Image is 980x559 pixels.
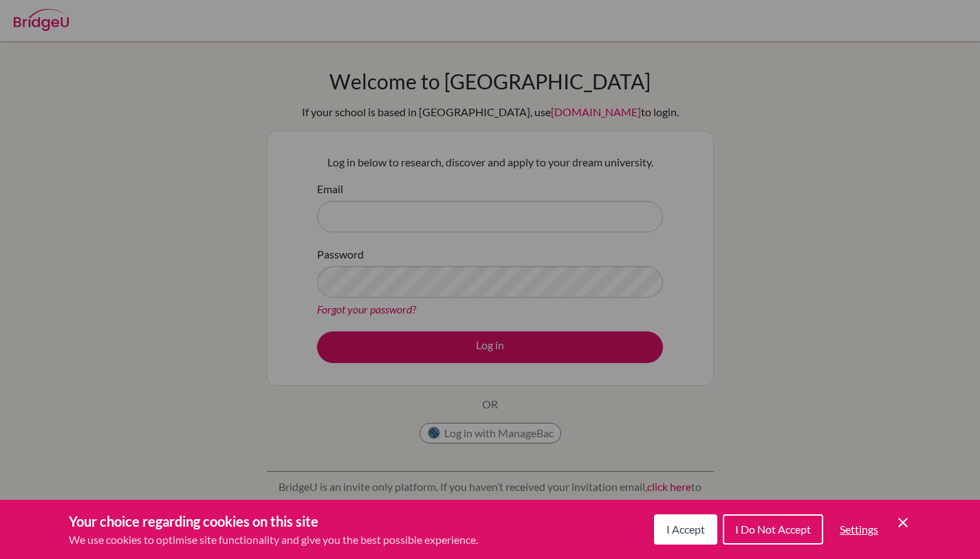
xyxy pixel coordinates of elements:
button: I Accept [654,514,717,545]
span: Settings [840,523,878,536]
h3: Your choice regarding cookies on this site [69,511,478,531]
span: I Do Not Accept [735,523,811,536]
p: We use cookies to optimise site functionality and give you the best possible experience. [69,531,478,548]
button: Settings [829,516,889,543]
span: I Accept [666,523,705,536]
button: Save and close [895,514,911,531]
button: I Do Not Accept [723,514,823,545]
